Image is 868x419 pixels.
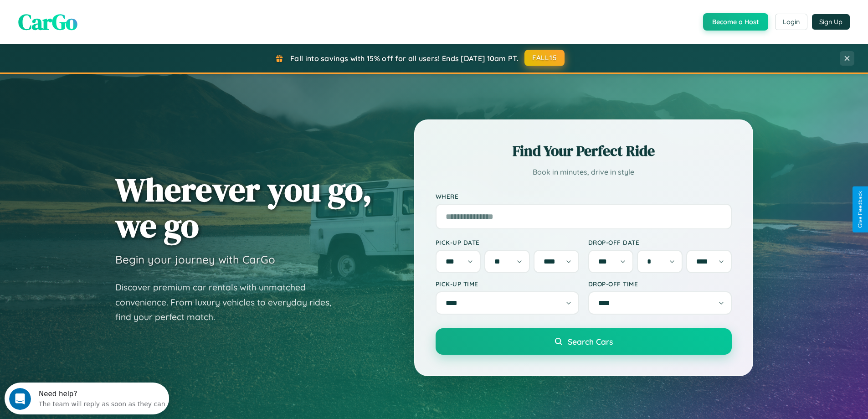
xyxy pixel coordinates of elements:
[703,13,768,31] button: Become a Host
[524,50,565,66] button: FALL15
[4,4,169,29] div: Open Intercom Messenger
[115,280,343,325] p: Discover premium car rentals with unmatched convenience. From luxury vehicles to everyday rides, ...
[34,8,161,15] div: Need help?
[588,238,732,246] label: Drop-off Date
[436,328,732,355] button: Search Cars
[9,388,31,410] iframe: Intercom live chat
[290,54,519,63] span: Fall into savings with 15% off for all users! Ends [DATE] 10am PT.
[775,14,807,30] button: Login
[812,14,850,30] button: Sign Up
[18,7,77,37] span: CarGo
[115,253,275,266] h3: Begin your journey with CarGo
[436,141,732,161] h2: Find Your Perfect Ride
[588,280,732,288] label: Drop-off Time
[436,192,732,200] label: Where
[5,383,169,414] iframe: Intercom live chat discovery launcher
[34,15,161,25] div: The team will reply as soon as they can
[115,171,372,243] h1: Wherever you go, we go
[568,336,613,347] span: Search Cars
[436,238,579,246] label: Pick-up Date
[857,191,863,228] div: Give Feedback
[436,166,732,179] p: Book in minutes, drive in style
[436,280,579,288] label: Pick-up Time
